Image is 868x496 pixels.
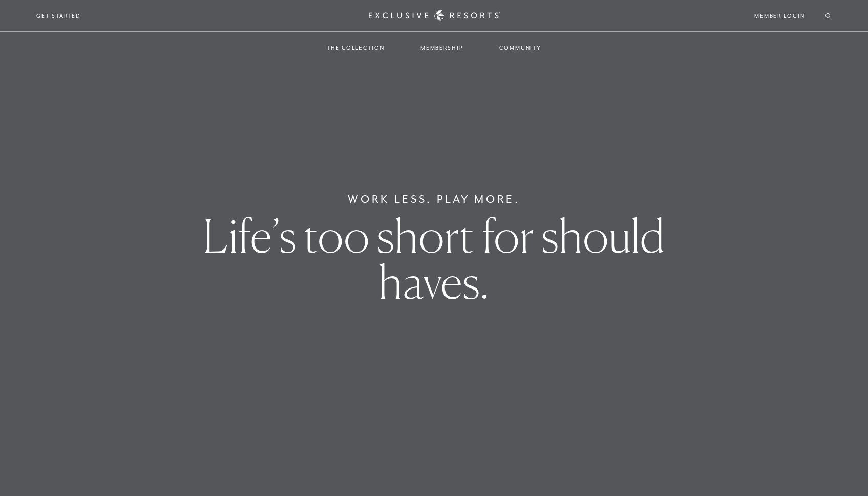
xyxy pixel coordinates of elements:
a: Member Login [754,11,805,20]
h1: Life’s too short for should haves. [152,213,716,305]
a: Membership [410,33,474,63]
a: Get Started [36,11,81,20]
a: The Collection [316,33,395,63]
h6: Work Less. Play More. [348,191,520,208]
a: Community [489,33,552,63]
